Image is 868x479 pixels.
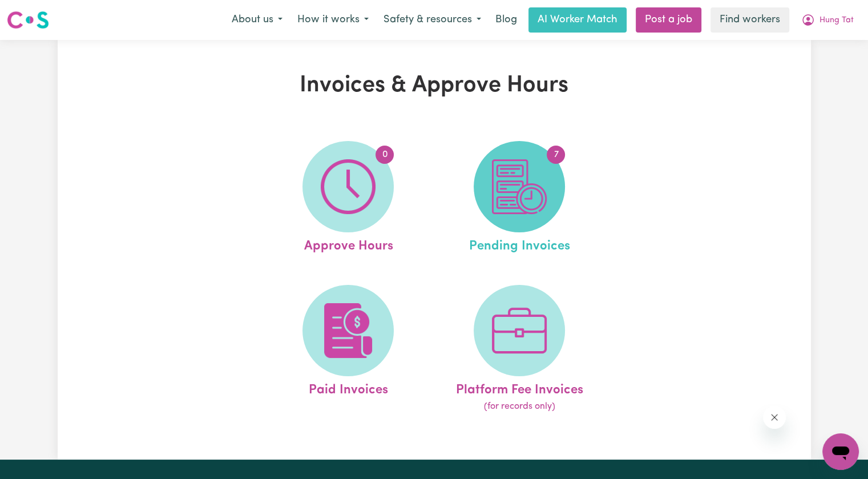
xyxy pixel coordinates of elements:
iframe: Close message [763,406,786,429]
span: Approve Hours [304,232,393,256]
span: 0 [376,146,394,164]
a: Pending Invoices [437,141,601,256]
span: Platform Fee Invoices [456,376,583,400]
button: My Account [794,8,861,32]
span: (for records only) [484,400,555,413]
img: Careseekers logo [7,10,49,30]
button: How it works [290,8,376,32]
button: About us [224,8,290,32]
span: 7 [547,146,565,164]
a: AI Worker Match [528,7,627,33]
span: Need any help? [7,8,69,17]
span: Hung Tat [819,14,854,27]
a: Blog [488,7,524,33]
a: Post a job [636,7,701,33]
a: Approve Hours [266,141,430,256]
span: Paid Invoices [309,376,388,400]
a: Paid Invoices [266,285,430,414]
h1: Invoices & Approve Hours [190,72,679,99]
a: Careseekers logo [7,7,49,33]
a: Platform Fee Invoices(for records only) [437,285,601,414]
a: Find workers [710,7,789,33]
button: Safety & resources [376,8,488,32]
span: Pending Invoices [469,232,570,256]
iframe: Button to launch messaging window [822,433,859,470]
